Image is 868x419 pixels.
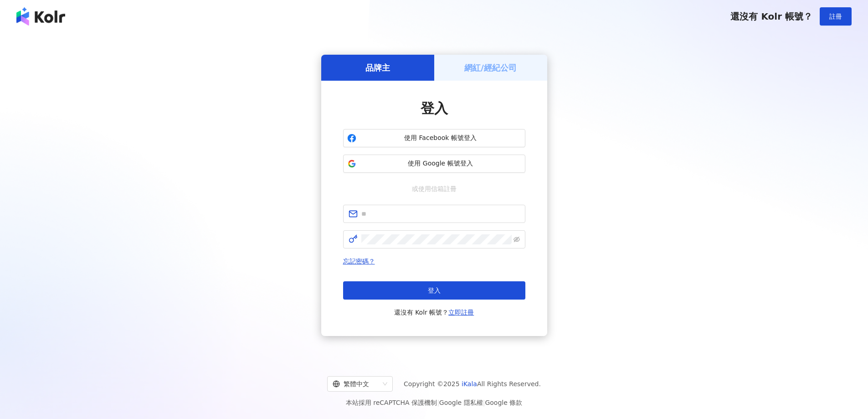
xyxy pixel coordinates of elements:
[829,13,842,20] span: 註冊
[820,7,852,26] button: 註冊
[343,129,525,147] button: 使用 Facebook 帳號登入
[448,309,474,316] a: 立即註冊
[428,287,441,294] span: 登入
[343,155,525,173] button: 使用 Google 帳號登入
[343,258,375,265] a: 忘記密碼？
[462,380,477,388] a: iKala
[730,11,812,22] span: 還沒有 Kolr 帳號？
[464,62,517,73] h5: 網紅/經紀公司
[421,100,448,116] span: 登入
[394,307,474,318] span: 還沒有 Kolr 帳號？
[439,399,483,406] a: Google 隱私權
[360,159,521,168] span: 使用 Google 帳號登入
[514,236,520,243] span: eye-invisible
[404,378,541,389] span: Copyright © 2025 All Rights Reserved.
[346,397,522,408] span: 本站採用 reCAPTCHA 保護機制
[343,281,525,300] button: 登入
[485,399,522,406] a: Google 條款
[437,399,439,406] span: |
[333,377,379,391] div: 繁體中文
[16,7,65,26] img: logo
[483,399,485,406] span: |
[365,62,390,73] h5: 品牌主
[360,134,521,143] span: 使用 Facebook 帳號登入
[406,184,463,194] span: 或使用信箱註冊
